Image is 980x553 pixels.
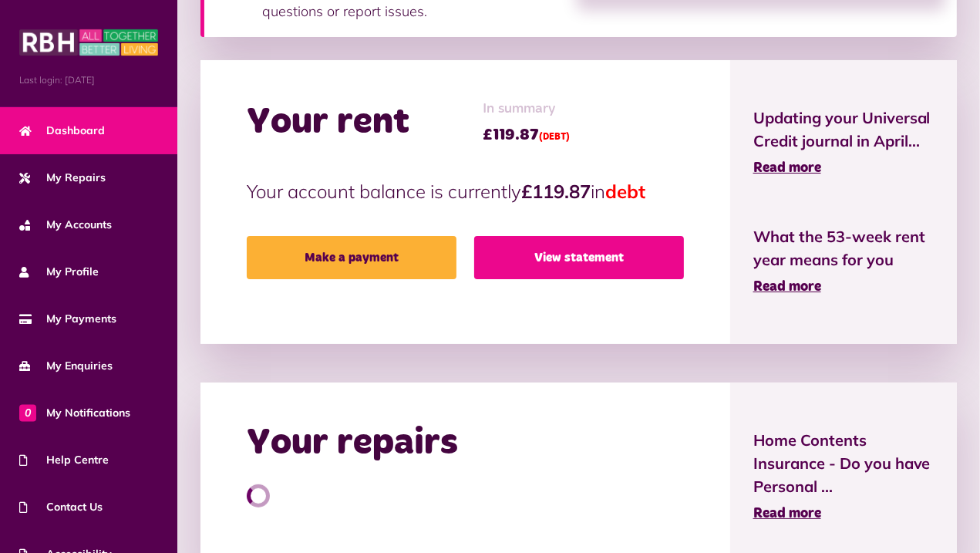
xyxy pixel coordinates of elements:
span: Read more [753,507,821,521]
span: In summary [483,99,570,120]
span: My Profile [19,264,99,280]
span: What the 53-week rent year means for you [753,225,934,271]
span: My Repairs [19,170,106,186]
span: (DEBT) [539,133,570,142]
h2: Your rent [247,100,409,145]
img: MyRBH [19,27,158,58]
a: View statement [474,236,684,279]
a: Updating your Universal Credit journal in April... Read more [753,106,934,179]
span: Read more [753,280,821,294]
span: £119.87 [483,123,570,147]
strong: £119.87 [521,180,591,203]
a: What the 53-week rent year means for you Read more [753,225,934,298]
a: Home Contents Insurance - Do you have Personal ... Read more [753,429,934,524]
span: 0 [19,404,36,421]
span: My Accounts [19,217,112,233]
a: Make a payment [247,236,456,279]
span: My Enquiries [19,358,113,374]
span: Last login: [DATE] [19,73,158,87]
h2: Your repairs [247,421,458,466]
span: My Notifications [19,405,130,421]
span: My Payments [19,311,116,327]
span: Dashboard [19,123,105,139]
p: Your account balance is currently in [247,177,684,205]
span: Updating your Universal Credit journal in April... [753,106,934,153]
span: Home Contents Insurance - Do you have Personal ... [753,429,934,498]
span: Contact Us [19,499,103,515]
span: Read more [753,161,821,175]
span: debt [605,180,645,203]
span: Help Centre [19,452,109,468]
